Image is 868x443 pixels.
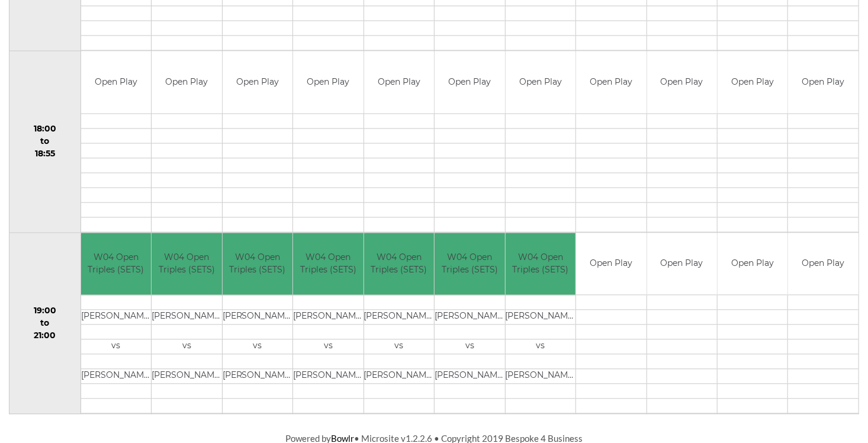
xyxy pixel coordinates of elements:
[435,233,504,295] td: W04 Open Triples (SETS)
[506,233,576,295] td: W04 Open Triples (SETS)
[364,51,434,113] td: Open Play
[788,233,859,295] td: Open Play
[81,310,151,325] td: [PERSON_NAME]
[576,233,646,295] td: Open Play
[506,369,576,384] td: [PERSON_NAME]
[788,51,859,113] td: Open Play
[435,51,504,113] td: Open Play
[506,51,576,113] td: Open Play
[506,310,576,325] td: [PERSON_NAME]
[435,369,504,384] td: [PERSON_NAME]
[647,51,717,113] td: Open Play
[435,310,504,325] td: [PERSON_NAME]
[647,233,717,295] td: Open Play
[81,369,151,384] td: [PERSON_NAME]
[364,369,434,384] td: [PERSON_NAME]
[718,233,787,295] td: Open Play
[718,51,787,113] td: Open Play
[223,233,292,295] td: W04 Open Triples (SETS)
[293,51,363,113] td: Open Play
[152,310,221,325] td: [PERSON_NAME]
[364,339,434,354] td: vs
[506,339,576,354] td: vs
[9,51,81,233] td: 18:00 to 18:55
[223,369,292,384] td: [PERSON_NAME]
[293,339,363,354] td: vs
[81,339,151,354] td: vs
[152,233,221,295] td: W04 Open Triples (SETS)
[152,339,221,354] td: vs
[293,310,363,325] td: [PERSON_NAME]
[293,369,363,384] td: [PERSON_NAME]
[9,232,81,414] td: 19:00 to 21:00
[152,51,221,113] td: Open Play
[223,51,292,113] td: Open Play
[364,310,434,325] td: [PERSON_NAME]
[152,369,221,384] td: [PERSON_NAME]
[223,339,292,354] td: vs
[81,51,151,113] td: Open Play
[435,339,504,354] td: vs
[223,310,292,325] td: [PERSON_NAME]
[576,51,646,113] td: Open Play
[81,233,151,295] td: W04 Open Triples (SETS)
[364,233,434,295] td: W04 Open Triples (SETS)
[293,233,363,295] td: W04 Open Triples (SETS)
